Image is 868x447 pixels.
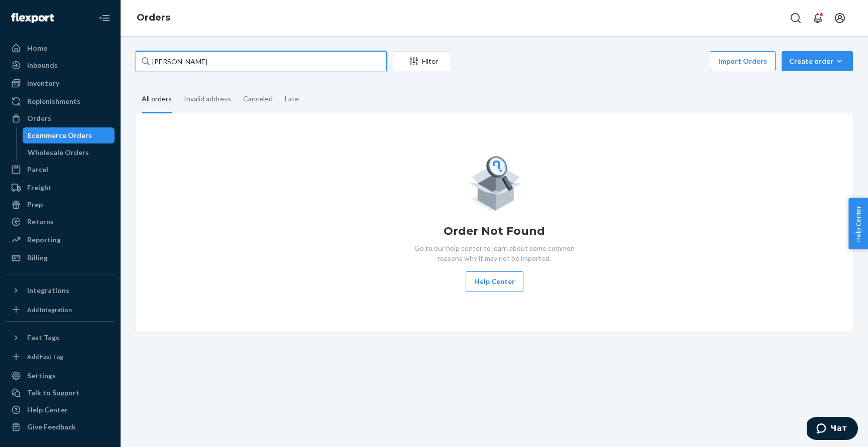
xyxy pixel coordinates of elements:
[94,8,115,28] button: Close Navigation
[11,13,54,23] img: Flexport logo
[6,40,115,56] a: Home
[137,12,170,23] a: Orders
[129,4,178,33] ol: breadcrumbs
[27,405,68,415] div: Help Center
[6,303,115,317] a: Add Integration
[6,282,115,299] button: Integrations
[23,127,115,143] a: Ecommerce Orders
[807,417,858,442] iframe: Открывает виджет, в котором вы можете побеседовать в чате со своим агентом
[6,330,115,346] button: Fast Tags
[848,198,868,249] button: Help Center
[6,180,115,196] a: Freight
[6,385,115,401] button: Talk to Support
[27,253,48,263] div: Billing
[27,165,48,175] div: Parcel
[6,402,115,418] a: Help Center
[6,232,115,248] a: Reporting
[466,271,523,291] button: Help Center
[6,419,115,435] button: Give Feedback
[27,96,80,106] div: Replenishments
[782,51,853,71] button: Create order
[6,75,115,91] a: Inventory
[467,154,522,211] img: Empty list
[28,130,92,140] div: Ecommerce Orders
[6,214,115,230] a: Returns
[6,197,115,213] a: Prep
[393,51,451,71] button: Filter
[786,8,806,28] button: Open Search Box
[6,110,115,126] a: Orders
[444,223,545,239] h1: Order Not Found
[6,250,115,266] a: Billing
[27,183,52,193] div: Freight
[142,86,172,113] div: All orders
[710,51,776,71] button: Import Orders
[27,113,51,123] div: Orders
[27,333,59,343] div: Fast Tags
[136,51,387,71] input: Search orders
[6,57,115,73] a: Inbounds
[27,388,79,398] div: Talk to Support
[27,235,61,245] div: Reporting
[27,200,43,210] div: Prep
[789,56,845,66] div: Create order
[27,306,72,314] div: Add Integration
[184,86,231,112] div: Invalid address
[406,243,582,263] p: Go to our help center to learn about some common reasons why it may not be imported.
[23,144,115,161] a: Wholesale Orders
[27,422,76,432] div: Give Feedback
[808,8,828,28] button: Open notifications
[830,8,850,28] button: Open account menu
[285,86,299,112] div: Late
[6,368,115,384] a: Settings
[243,86,273,112] div: Canceled
[6,93,115,109] a: Replenishments
[27,371,56,381] div: Settings
[27,285,69,295] div: Integrations
[27,78,59,88] div: Inventory
[27,43,47,53] div: Home
[28,147,89,158] div: Wholesale Orders
[393,56,451,66] div: Filter
[6,162,115,178] a: Parcel
[27,217,54,227] div: Returns
[6,350,115,364] a: Add Fast Tag
[27,60,58,70] div: Inbounds
[27,352,63,361] div: Add Fast Tag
